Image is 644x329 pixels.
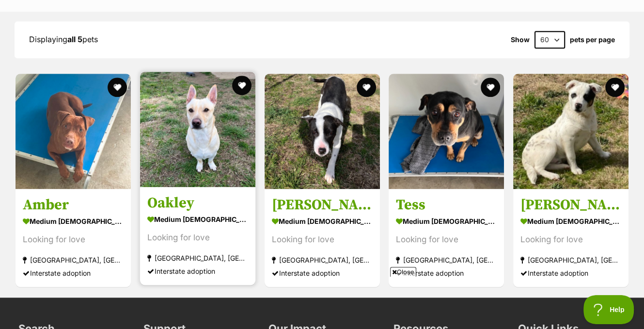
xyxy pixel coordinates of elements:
[29,34,98,44] span: Displaying pets
[272,214,373,228] div: medium [DEMOGRAPHIC_DATA] Dog
[16,188,131,287] a: Amber medium [DEMOGRAPHIC_DATA] Dog Looking for love [GEOGRAPHIC_DATA], [GEOGRAPHIC_DATA] Interst...
[356,78,376,97] button: favourite
[140,72,255,187] img: Oakley
[147,231,248,244] div: Looking for love
[272,253,373,266] div: [GEOGRAPHIC_DATA], [GEOGRAPHIC_DATA]
[605,78,625,97] button: favourite
[520,266,621,280] div: Interstate adoption
[396,253,497,266] div: [GEOGRAPHIC_DATA], [GEOGRAPHIC_DATA]
[23,253,124,266] div: [GEOGRAPHIC_DATA], [GEOGRAPHIC_DATA]
[520,253,621,266] div: [GEOGRAPHIC_DATA], [GEOGRAPHIC_DATA]
[87,281,557,324] iframe: Advertisement
[147,265,248,278] div: Interstate adoption
[23,214,124,228] div: medium [DEMOGRAPHIC_DATA] Dog
[520,233,621,246] div: Looking for love
[511,36,530,44] span: Show
[390,267,416,277] span: Close
[147,212,248,226] div: medium [DEMOGRAPHIC_DATA] Dog
[481,78,500,97] button: favourite
[396,233,497,246] div: Looking for love
[272,266,373,280] div: Interstate adoption
[396,196,497,214] h3: Tess
[520,214,621,228] div: medium [DEMOGRAPHIC_DATA] Dog
[67,34,82,44] strong: all 5
[265,74,380,189] img: Jill
[570,36,615,44] label: pets per page
[583,295,634,324] iframe: Help Scout Beacon - Open
[16,74,131,189] img: Amber
[272,233,373,246] div: Looking for love
[513,74,628,189] img: Murphy
[389,188,504,287] a: Tess medium [DEMOGRAPHIC_DATA] Dog Looking for love [GEOGRAPHIC_DATA], [GEOGRAPHIC_DATA] Intersta...
[23,266,124,280] div: Interstate adoption
[520,196,621,214] h3: [PERSON_NAME]
[513,188,628,287] a: [PERSON_NAME] medium [DEMOGRAPHIC_DATA] Dog Looking for love [GEOGRAPHIC_DATA], [GEOGRAPHIC_DATA]...
[396,266,497,280] div: Interstate adoption
[108,78,127,97] button: favourite
[232,76,251,95] button: favourite
[147,251,248,265] div: [GEOGRAPHIC_DATA], [GEOGRAPHIC_DATA]
[396,214,497,228] div: medium [DEMOGRAPHIC_DATA] Dog
[23,196,124,214] h3: Amber
[23,233,124,246] div: Looking for love
[389,74,504,189] img: Tess
[140,187,255,285] a: Oakley medium [DEMOGRAPHIC_DATA] Dog Looking for love [GEOGRAPHIC_DATA], [GEOGRAPHIC_DATA] Inters...
[265,188,380,287] a: [PERSON_NAME] medium [DEMOGRAPHIC_DATA] Dog Looking for love [GEOGRAPHIC_DATA], [GEOGRAPHIC_DATA]...
[147,194,248,212] h3: Oakley
[272,196,373,214] h3: [PERSON_NAME]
